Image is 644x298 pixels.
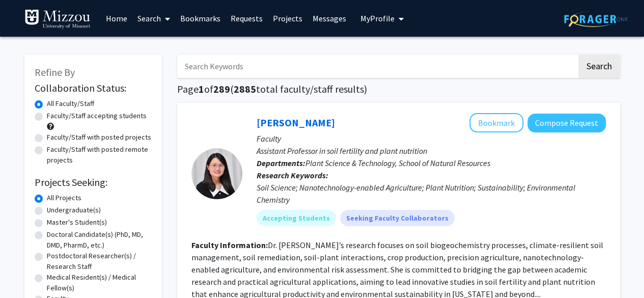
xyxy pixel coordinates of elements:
span: 2885 [234,83,256,95]
div: Soil Science; Nanotechnology-enabled Agriculture; Plant Nutrition; Sustainability; Environmental ... [257,181,606,206]
span: My Profile [360,13,395,23]
h2: Collaboration Status: [35,82,152,94]
img: ForagerOne Logo [564,11,628,27]
h1: Page of ( total faculty/staff results) [177,83,620,95]
span: 1 [199,83,204,95]
span: Plant Science & Technology, School of Natural Resources [305,158,490,168]
label: All Faculty/Staff [47,98,94,109]
a: Projects [268,1,307,36]
a: Search [132,1,175,36]
label: Faculty/Staff with posted projects [47,132,151,143]
label: Master's Student(s) [47,217,107,228]
button: Compose Request to Xiaoping Xin [527,114,606,132]
b: Research Keywords: [257,170,328,180]
a: Messages [307,1,351,36]
label: Doctoral Candidate(s) (PhD, MD, DMD, PharmD, etc.) [47,229,152,251]
b: Faculty Information: [191,240,268,250]
iframe: Chat [8,252,43,290]
button: Add Xiaoping Xin to Bookmarks [469,113,523,132]
label: Faculty/Staff accepting students [47,111,147,121]
span: Refine By [35,66,75,78]
a: [PERSON_NAME] [257,116,335,129]
label: All Projects [47,193,81,203]
input: Search Keywords [177,55,577,78]
img: University of Missouri Logo [24,9,91,30]
label: Faculty/Staff with posted remote projects [47,144,152,166]
button: Search [578,55,620,78]
mat-chip: Seeking Faculty Collaborators [340,210,455,226]
span: 289 [213,83,230,95]
p: Faculty [257,132,606,145]
a: Bookmarks [175,1,226,36]
mat-chip: Accepting Students [257,210,336,226]
b: Departments: [257,158,305,168]
label: Medical Resident(s) / Medical Fellow(s) [47,272,152,293]
a: Home [101,1,132,36]
h2: Projects Seeking: [35,176,152,188]
a: Requests [226,1,268,36]
p: Assistant Professor in soil fertility and plant nutrition [257,145,606,157]
label: Postdoctoral Researcher(s) / Research Staff [47,251,152,272]
label: Undergraduate(s) [47,205,101,215]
